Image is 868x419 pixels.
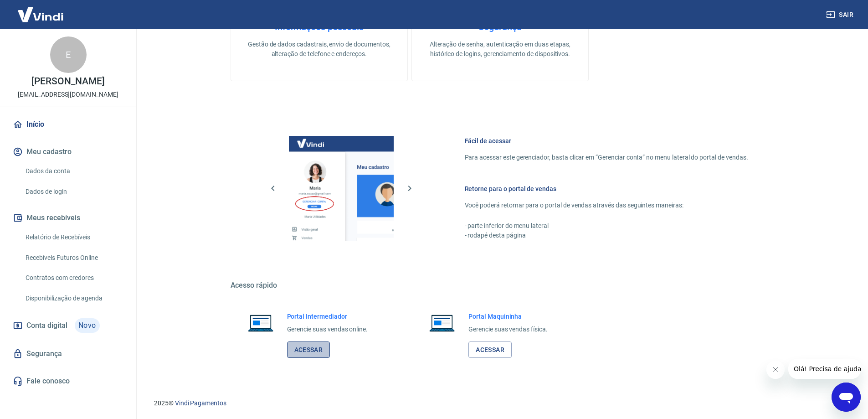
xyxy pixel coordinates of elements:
a: Recebíveis Futuros Online [22,248,125,267]
h6: Portal Intermediador [287,312,368,321]
a: Dados da conta [22,162,125,181]
h5: Acesso rápido [231,281,770,290]
a: Acessar [287,341,330,358]
p: [PERSON_NAME] [31,77,104,86]
a: Conta digitalNovo [11,315,125,336]
span: Novo [75,318,100,333]
p: [EMAIL_ADDRESS][DOMAIN_NAME] [18,90,118,99]
a: Acessar [468,341,512,358]
a: Contratos com credores [22,269,125,287]
p: - parte inferior do menu lateral [465,221,748,231]
img: Vindi [11,0,70,28]
p: Alteração de senha, autenticação em duas etapas, histórico de logins, gerenciamento de dispositivos. [426,40,574,59]
img: Imagem de um notebook aberto [241,312,280,334]
span: Conta digital [26,319,67,332]
a: Fale conosco [11,371,125,391]
iframe: Fechar mensagem [766,361,785,379]
p: 2025 © [154,398,846,408]
p: Gerencie suas vendas física. [468,325,548,334]
img: Imagem da dashboard mostrando o botão de gerenciar conta na sidebar no lado esquerdo [289,136,394,241]
button: Meus recebíveis [11,208,125,228]
a: Vindi Pagamentos [175,399,226,407]
a: Dados de login [22,182,125,201]
img: Imagem de um notebook aberto [423,312,461,334]
h6: Portal Maquininha [468,312,548,321]
a: Relatório de Recebíveis [22,228,125,247]
p: - rodapé desta página [465,231,748,240]
p: Gerencie suas vendas online. [287,325,368,334]
a: Disponibilização de agenda [22,289,125,308]
a: Segurança [11,344,125,364]
button: Sair [824,6,857,23]
h6: Fácil de acessar [465,136,748,145]
p: Você poderá retornar para o portal de vendas através das seguintes maneiras: [465,201,748,210]
p: Gestão de dados cadastrais, envio de documentos, alteração de telefone e endereços. [246,40,393,59]
h6: Retorne para o portal de vendas [465,184,748,193]
iframe: Mensagem da empresa [788,359,861,379]
a: Início [11,114,125,134]
button: Meu cadastro [11,142,125,162]
span: Olá! Precisa de ajuda? [5,6,77,14]
p: Para acessar este gerenciador, basta clicar em “Gerenciar conta” no menu lateral do portal de ven... [465,153,748,162]
iframe: Botão para abrir a janela de mensagens [832,383,861,412]
div: E [50,36,87,73]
